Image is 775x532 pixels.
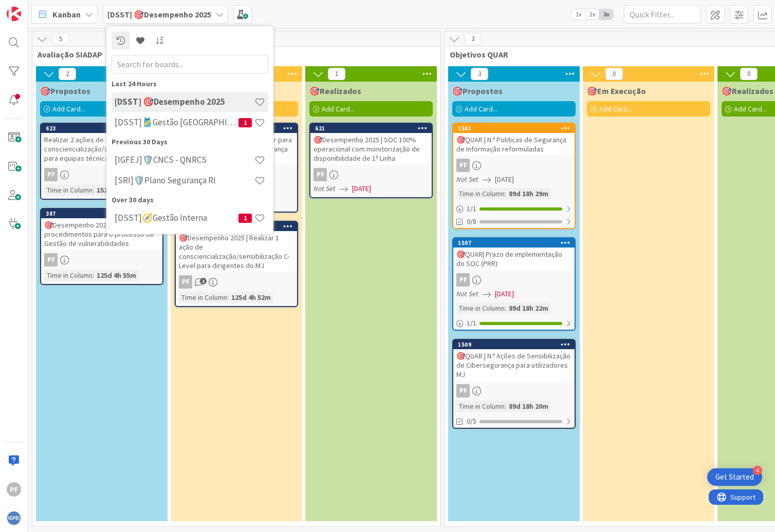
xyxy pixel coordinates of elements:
[456,188,505,199] div: Time in Column
[112,137,268,147] div: Previous 30 Days
[328,68,345,80] span: 1
[467,318,476,329] span: 1 / 1
[176,275,297,289] div: PF
[505,302,506,314] span: :
[453,202,575,215] div: 1/1
[456,401,505,412] div: Time in Column
[453,340,575,381] div: 1509🎯QUAR | N.º Ações de Sensibilização de Cibersegurança para utilizadores MJ
[200,278,207,284] span: 1
[495,289,514,299] span: [DATE]
[94,270,139,281] div: 125d 4h 55m
[453,317,575,330] div: 1/1
[740,68,758,80] span: 0
[238,214,252,223] span: 1
[505,401,506,412] span: :
[467,203,476,214] span: 1 / 1
[452,86,503,96] span: 🎯Propostos
[456,273,470,287] div: PF
[38,49,428,60] span: Avaliação SIADAP
[175,221,298,307] a: 386🎯Desempenho 2025 | Realizar 1 ação de consciencialização/sensibilização C-Level para dirigente...
[571,9,585,20] span: 1x
[41,168,162,181] div: PF
[176,231,297,272] div: 🎯Desempenho 2025 | Realizar 1 ação de consciencialização/sensibilização C-Level para dirigentes d...
[310,124,432,165] div: 621🎯Desempenho 2025 | SOC 100% operacional com monitorização de disponibilidade de 1ª Linha
[41,218,162,250] div: 🎯Desempenho 2025 | Produção de 2 procedimentos para o processo de Gestão de vulnerabilidades
[453,273,575,287] div: PF
[112,195,268,205] div: Over 30 days
[310,133,432,165] div: 🎯Desempenho 2025 | SOC 100% operacional com monitorização de disponibilidade de 1ª Linha
[453,248,575,270] div: 🎯QUAR| Prazo de implementação do SOC (PRR)
[115,155,254,165] h4: [IGFEJ]🛡️CNCS - QNRCS
[40,123,163,200] a: 623Realizar 2 ações de consciencialização/sensibilização para equipas técnicas do MJPFTime in Col...
[453,384,575,397] div: PF
[44,253,58,267] div: PF
[453,340,575,349] div: 1509
[41,253,162,267] div: PF
[112,55,268,73] input: Search for boards...
[322,104,355,113] span: Add Card...
[453,124,575,156] div: 1501🎯QUAR | N.º Politicas de Segurança de Informação reformuladas
[452,339,576,429] a: 1509🎯QUAR | N.º Ações de Sensibilização de Cibersegurança para utilizadores MJPFTime in Column:89...
[107,9,211,20] b: [DSST] 🎯Desempenho 2025
[7,7,21,21] img: Visit kanbanzone.com
[734,104,767,113] span: Add Card...
[453,133,575,156] div: 🎯QUAR | N.º Politicas de Segurança de Informação reformuladas
[467,216,476,227] span: 0/8
[41,209,162,250] div: 387🎯Desempenho 2025 | Produção de 2 procedimentos para o processo de Gestão de vulnerabilidades
[52,8,81,21] span: Kanban
[585,9,599,20] span: 2x
[309,86,361,96] span: 🎯Realizados
[707,468,762,486] div: Open Get Started checklist, remaining modules: 4
[506,401,551,412] div: 89d 18h 20m
[115,97,254,107] h4: [DSST] 🎯Desempenho 2025
[753,466,762,475] div: 4
[41,209,162,218] div: 387
[179,292,227,303] div: Time in Column
[40,208,163,285] a: 387🎯Desempenho 2025 | Produção de 2 procedimentos para o processo de Gestão de vulnerabilidadesPF...
[599,104,632,113] span: Add Card...
[52,104,85,113] span: Add Card...
[94,184,139,196] div: 152d 4h 29m
[624,5,701,24] input: Quick Filter...
[313,184,336,193] i: Not Set
[229,292,273,303] div: 125d 4h 52m
[7,511,21,525] img: avatar
[41,124,162,133] div: 623
[115,175,254,185] h4: [SRI]🛡️Plano Segurança RI
[458,239,575,246] div: 1507
[471,68,488,80] span: 3
[7,482,21,497] div: PF
[44,270,93,281] div: Time in Column
[464,33,482,45] span: 3
[456,289,478,298] i: Not Set
[605,68,623,80] span: 0
[313,168,327,181] div: PF
[467,416,476,427] span: 0/5
[453,159,575,172] div: PF
[458,125,575,132] div: 1501
[453,238,575,248] div: 1507
[40,86,90,96] span: 🎯Propostos
[315,125,432,132] div: 621
[352,183,371,194] span: [DATE]
[722,86,773,96] span: 🎯Realizados
[44,184,93,196] div: Time in Column
[456,302,505,314] div: Time in Column
[59,68,76,80] span: 2
[46,125,162,132] div: 623
[41,124,162,165] div: 623Realizar 2 ações de consciencialização/sensibilização para equipas técnicas do MJ
[458,341,575,348] div: 1509
[310,168,432,181] div: PF
[587,86,646,96] span: 🎯Em Execução
[453,124,575,133] div: 1501
[310,124,432,133] div: 621
[456,384,470,397] div: PF
[227,292,229,303] span: :
[456,159,470,172] div: PF
[599,9,613,20] span: 3x
[176,222,297,272] div: 386🎯Desempenho 2025 | Realizar 1 ação de consciencialização/sensibilização C-Level para dirigente...
[112,79,268,89] div: Last 24 Hours
[453,349,575,381] div: 🎯QUAR | N.º Ações de Sensibilização de Cibersegurança para utilizadores MJ
[506,302,551,314] div: 89d 18h 22m
[452,237,576,331] a: 1507🎯QUAR| Prazo de implementação do SOC (PRR)PFNot Set[DATE]Time in Column:89d 18h 22m1/1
